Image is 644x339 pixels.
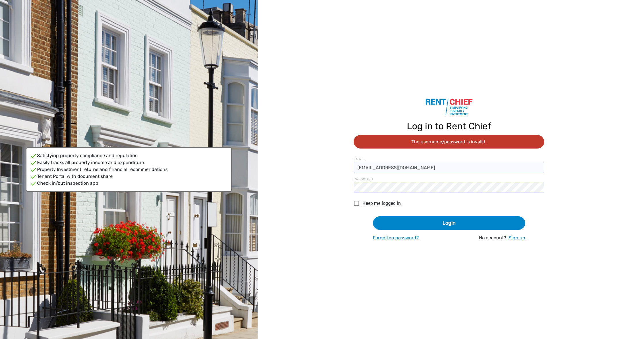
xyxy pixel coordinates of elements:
img: 637601528249343489-Rent%20Chief_logo_email.png [425,98,473,116]
img: Satisfying property compliance and regulation [31,154,36,158]
label: Password [354,178,544,181]
span: No account? [479,235,509,240]
img: Easily tracks all property income and expenditure [31,161,36,165]
span: Keep me logged in [363,200,401,207]
span: Sign up [509,235,525,240]
li: Check in/out inspection app [31,180,227,187]
img: Check in/out inspection app [31,182,36,185]
input: Email [354,162,544,173]
li: Property Investment returns and financial recommendations [31,166,227,173]
li: Satisfying property compliance and regulation [31,152,227,159]
div: The username/password is invalid. [354,135,544,149]
span: Forgotten password? [373,235,419,240]
li: Easily tracks all property income and expenditure [31,159,227,166]
h1: Log in to Rent Chief [354,121,544,132]
img: Tenant Portal with document share [31,175,36,178]
button: Login [373,216,525,230]
img: Property Investment returns and financial recommendations [31,168,36,172]
span: Login [442,220,456,226]
li: Tenant Portal with document share [31,173,227,180]
label: Email [354,158,544,161]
